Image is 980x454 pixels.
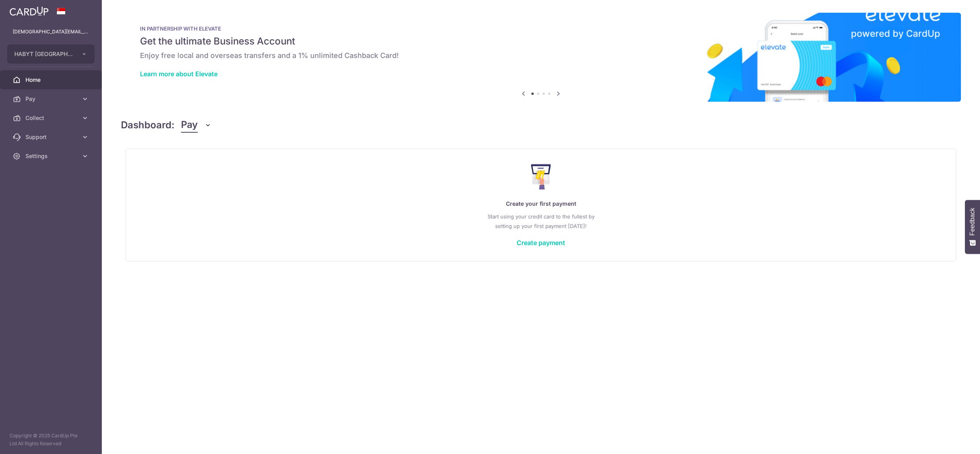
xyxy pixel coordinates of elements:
[13,28,89,36] p: [DEMOGRAPHIC_DATA][EMAIL_ADDRESS][DOMAIN_NAME]
[121,13,961,102] img: Renovation banner
[10,6,49,16] img: CardUp
[965,200,980,254] button: Feedback - Show survey
[140,25,942,32] p: IN PARTNERSHIP WITH ELEVATE
[25,76,78,84] span: Home
[142,212,940,231] p: Start using your credit card to the fullest by setting up your first payment [DATE]!
[121,118,175,132] h4: Dashboard:
[14,50,73,58] span: HABYT [GEOGRAPHIC_DATA] ONE PTE. LTD.
[181,118,212,133] button: Pay
[969,208,976,236] span: Feedback
[142,199,940,209] p: Create your first payment
[25,152,78,160] span: Settings
[7,44,95,64] button: HABYT [GEOGRAPHIC_DATA] ONE PTE. LTD.
[140,70,218,78] a: Learn more about Elevate
[181,118,198,133] span: Pay
[140,35,942,48] h5: Get the ultimate Business Account
[25,95,78,103] span: Pay
[140,51,942,60] h6: Enjoy free local and overseas transfers and a 1% unlimited Cashback Card!
[531,164,551,189] img: Make Payment
[25,133,78,141] span: Support
[25,114,78,122] span: Collect
[517,239,565,247] a: Create payment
